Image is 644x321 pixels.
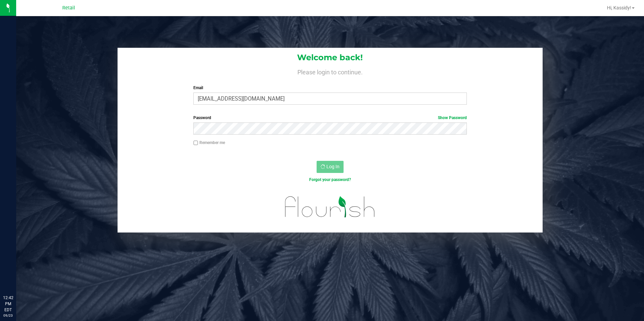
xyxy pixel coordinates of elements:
label: Email [193,85,467,91]
p: 12:42 PM EDT [3,295,13,313]
p: 09/23 [3,313,13,318]
span: Password [193,115,211,120]
a: Show Password [438,115,467,120]
img: flourish_logo.svg [277,190,383,224]
input: Remember me [193,141,198,145]
span: Retail [62,5,75,11]
span: Log In [326,164,340,169]
h1: Welcome back! [118,53,543,62]
span: Hi, Kassidy! [607,5,631,10]
button: Log In [317,161,344,173]
a: Forgot your password? [309,177,351,182]
label: Remember me [193,140,225,146]
h4: Please login to continue. [118,67,543,75]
